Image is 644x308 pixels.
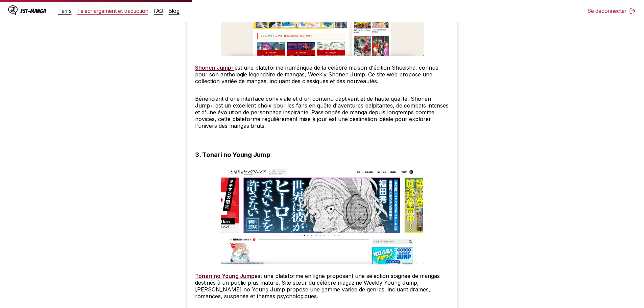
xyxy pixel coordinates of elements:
font: 3. Tonari no Young Jump [195,151,270,159]
font: Se déconnecter [588,7,626,14]
img: Tonari no Young Jump [221,167,424,264]
a: Shonen Jump+ [195,64,235,71]
a: Tonari no Young Jump [195,273,255,279]
a: Blog [169,7,180,14]
a: Téléchargement et traduction [77,7,148,14]
a: Logo d'IsMangaEst-Manga [8,5,58,16]
button: Se déconnecter [588,7,636,14]
font: est une plateforme numérique de la célèbre maison d'édition Shueisha, connue pour son anthologie ... [195,64,438,85]
img: Logo d'IsManga [8,5,18,15]
a: Tarifs [58,7,72,14]
font: Est-Manga [20,8,46,14]
font: Bénéficiant d'une interface conviviale et d'un contenu captivant et de haute qualité, Shonen Jump... [195,95,449,129]
img: se déconnecter [629,7,636,14]
font: est une plateforme en ligne proposant une sélection soignée de mangas destinés à un public plus m... [195,273,440,300]
a: FAQ [154,7,163,14]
